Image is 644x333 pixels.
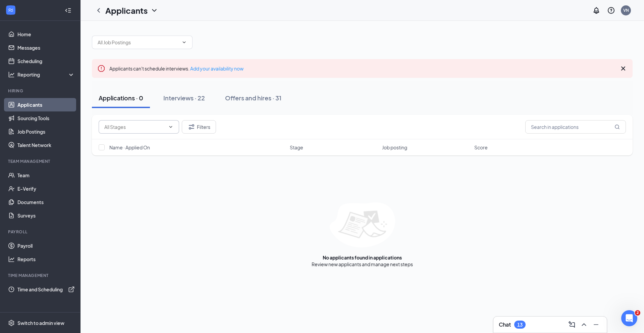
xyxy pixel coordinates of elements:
[17,41,75,54] a: Messages
[17,28,75,41] a: Home
[8,273,73,278] div: TIME MANAGEMENT
[607,6,615,14] svg: QuestionInfo
[98,39,179,46] input: All Job Postings
[8,320,15,326] svg: Settings
[17,98,75,111] a: Applicants
[619,64,627,73] svg: Cross
[635,310,640,316] span: 2
[474,144,488,151] span: Score
[109,65,244,72] span: Applicants can't schedule interviews.
[182,120,216,134] button: Filter Filters
[8,88,73,94] div: Hiring
[17,195,75,209] a: Documents
[8,158,73,164] div: Team Management
[168,124,173,130] svg: ChevronDown
[150,6,158,14] svg: ChevronDown
[17,239,75,252] a: Payroll
[181,40,187,45] svg: ChevronDown
[623,7,629,13] div: VN
[104,123,165,131] input: All Stages
[330,202,395,247] img: empty-state
[312,261,413,268] div: Review new applicants and manage next steps
[187,123,196,131] svg: Filter
[95,6,103,14] svg: ChevronLeft
[525,120,626,134] input: Search in applications
[17,209,75,222] a: Surveys
[592,6,600,14] svg: Notifications
[17,54,75,68] a: Scheduling
[7,7,14,13] svg: WorkstreamLogo
[517,322,523,328] div: 13
[97,64,105,73] svg: Error
[17,111,75,125] a: Sourcing Tools
[65,7,71,14] svg: Collapse
[323,254,402,261] div: No applicants found in applications
[382,144,407,151] span: Job posting
[17,182,75,195] a: E-Verify
[8,71,15,78] svg: Analysis
[109,144,150,151] span: Name · Applied On
[614,124,620,130] svg: MagnifyingGlass
[621,310,637,326] iframe: Intercom live chat
[568,321,576,329] svg: ComposeMessage
[190,65,244,72] a: Add your availability now
[17,320,64,326] div: Switch to admin view
[17,169,75,182] a: Team
[17,138,75,152] a: Talent Network
[579,319,589,330] button: ChevronUp
[17,252,75,266] a: Reports
[225,94,281,102] div: Offers and hires · 31
[17,125,75,138] a: Job Postings
[105,5,148,16] h1: Applicants
[591,319,601,330] button: Minimize
[567,319,577,330] button: ComposeMessage
[17,71,75,78] div: Reporting
[8,229,73,235] div: Payroll
[290,144,303,151] span: Stage
[580,321,588,329] svg: ChevronUp
[592,321,600,329] svg: Minimize
[499,321,511,328] h3: Chat
[99,94,143,102] div: Applications · 0
[163,94,205,102] div: Interviews · 22
[17,283,75,296] a: Time and SchedulingExternalLink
